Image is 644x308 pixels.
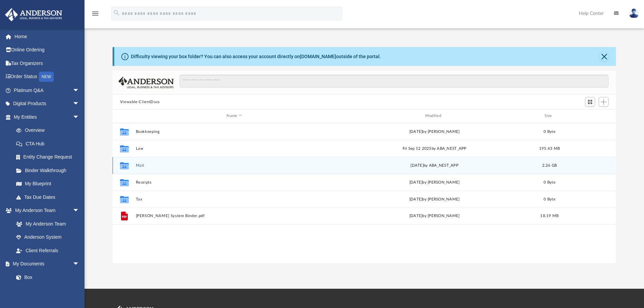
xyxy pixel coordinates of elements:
div: [DATE] by [PERSON_NAME] [336,179,533,185]
a: Digital Productsarrow_drop_down [5,97,90,111]
button: Viewable-ClientDocs [120,99,160,105]
img: Anderson Advisors Platinum Portal [3,8,64,21]
div: grid [113,123,616,263]
div: id [566,113,613,119]
a: My Blueprint [9,177,86,191]
i: menu [91,9,99,18]
a: My Entitiesarrow_drop_down [5,110,90,124]
a: Overview [9,124,90,137]
span: arrow_drop_down [73,84,86,97]
div: Fri Sep 12 2025 by ABA_NEST_APP [336,145,533,151]
div: id [116,113,133,119]
a: Meeting Minutes [9,284,86,298]
div: NEW [39,72,54,82]
div: Modified [336,113,533,119]
a: My Documentsarrow_drop_down [5,257,86,271]
div: Name [135,113,333,119]
a: menu [91,13,99,18]
span: 0 Byte [544,180,555,184]
span: 2.26 GB [542,163,557,167]
button: Close [599,52,609,61]
a: Binder Walkthrough [9,164,90,177]
button: Law [136,146,333,151]
button: Switch to Grid View [585,97,595,106]
a: Client Referrals [9,244,86,257]
div: [DATE] by [PERSON_NAME] [336,128,533,135]
div: Size [536,113,563,119]
i: search [113,9,120,17]
button: [PERSON_NAME] System Binder.pdf [136,214,333,218]
button: Add [599,97,609,106]
a: Order StatusNEW [5,70,90,84]
a: My Anderson Teamarrow_drop_down [5,204,86,217]
a: Platinum Q&Aarrow_drop_down [5,84,90,97]
button: Tax [136,197,333,202]
a: Entity Change Request [9,150,90,164]
a: Online Ordering [5,43,90,57]
a: CTA Hub [9,137,90,150]
span: arrow_drop_down [73,204,86,218]
span: arrow_drop_down [73,257,86,271]
div: Difficulty viewing your box folder? You can also access your account directly on outside of the p... [131,53,381,60]
a: Box [9,270,83,284]
button: Mail [136,163,333,168]
span: 195.43 MB [539,146,560,150]
a: Tax Due Dates [9,190,90,204]
input: Search files and folders [180,75,609,88]
button: Bookkeeping [136,129,333,134]
a: Home [5,30,90,43]
span: 0 Byte [544,197,555,201]
a: Tax Organizers [5,56,90,70]
a: [DOMAIN_NAME] [300,54,336,59]
span: 0 Byte [544,129,555,133]
div: [DATE] by [PERSON_NAME] [336,196,533,202]
div: [DATE] by ABA_NEST_APP [336,162,533,168]
span: 18.19 MB [540,214,558,218]
a: Anderson System [9,231,86,244]
span: arrow_drop_down [73,97,86,111]
span: arrow_drop_down [73,110,86,124]
button: Receipts [136,180,333,185]
div: [DATE] by [PERSON_NAME] [336,213,533,219]
img: User Pic [629,8,639,18]
a: My Anderson Team [9,217,83,231]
